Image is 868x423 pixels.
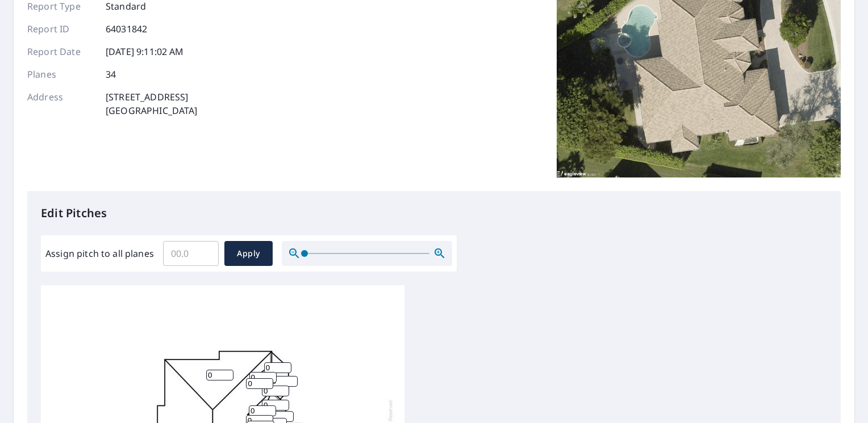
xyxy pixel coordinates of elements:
input: 00.0 [163,238,219,269]
label: Assign pitch to all planes [45,247,154,260]
p: Report Date [27,45,95,58]
button: Apply [224,241,273,266]
p: Address [27,90,95,117]
p: Edit Pitches [41,205,827,222]
p: Planes [27,67,95,81]
p: 64031842 [106,22,147,36]
p: [STREET_ADDRESS] [GEOGRAPHIC_DATA] [106,90,198,117]
p: [DATE] 9:11:02 AM [106,45,184,58]
span: Apply [233,247,264,261]
p: Report ID [27,22,95,36]
p: 34 [106,67,116,81]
